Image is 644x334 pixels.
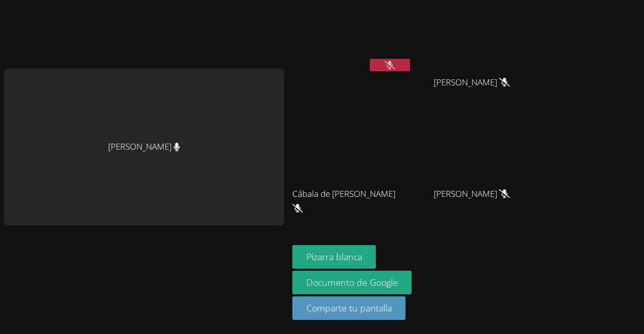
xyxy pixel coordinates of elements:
button: Pizarra blanca [292,245,376,269]
font: Documento de Google [306,276,398,288]
div: [PERSON_NAME] [4,68,284,226]
font: Pizarra blanca [306,251,362,263]
font: [PERSON_NAME] [434,188,497,199]
button: Comparte tu pantalla [292,296,406,320]
font: [PERSON_NAME] [434,76,497,88]
font: Cábala de [PERSON_NAME] [292,188,395,199]
font: Comparte tu pantalla [306,302,392,314]
a: Documento de Google [292,271,412,294]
